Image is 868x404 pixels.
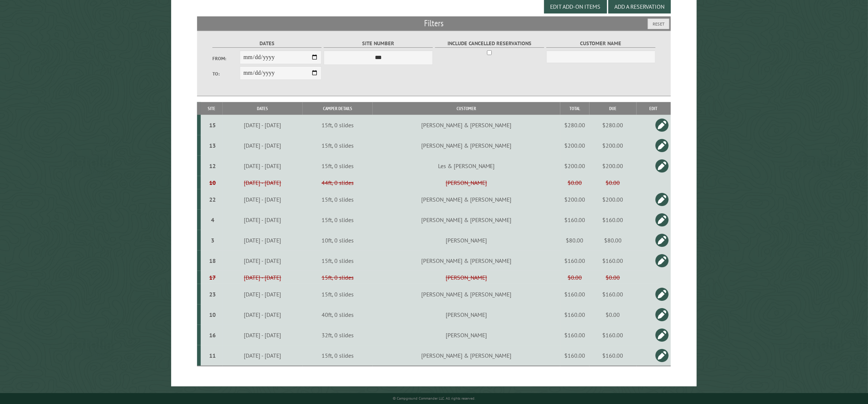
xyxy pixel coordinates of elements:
td: 15ft, 0 slides [303,115,372,135]
td: 15ft, 0 slides [303,156,372,176]
td: [PERSON_NAME] [373,325,560,345]
div: 12 [204,162,221,170]
div: [DATE] - [DATE] [224,142,302,149]
div: [DATE] - [DATE] [224,237,302,244]
td: [PERSON_NAME] & [PERSON_NAME] [373,189,560,210]
div: [DATE] - [DATE] [224,179,302,186]
label: Customer Name [546,39,656,48]
td: [PERSON_NAME] & [PERSON_NAME] [373,115,560,135]
td: 32ft, 0 slides [303,325,372,345]
th: Dates [223,102,303,115]
td: $160.00 [560,210,589,230]
td: $0.00 [589,304,637,325]
td: $280.00 [589,115,637,135]
td: 15ft, 0 slides [303,210,372,230]
div: [DATE] - [DATE] [224,162,302,170]
div: [DATE] - [DATE] [224,274,302,281]
td: $160.00 [560,325,589,345]
td: $160.00 [589,325,637,345]
td: $200.00 [589,189,637,210]
td: [PERSON_NAME] [373,230,560,250]
td: $200.00 [589,135,637,156]
div: [DATE] - [DATE] [224,216,302,224]
div: 10 [204,179,221,186]
td: 15ft, 0 slides [303,271,372,284]
td: 15ft, 0 slides [303,284,372,304]
td: $160.00 [560,284,589,304]
td: 44ft, 0 slides [303,176,372,189]
td: $0.00 [589,176,637,189]
td: $160.00 [560,250,589,271]
th: Edit [637,102,671,115]
div: 22 [204,196,221,203]
div: [DATE] - [DATE] [224,331,302,339]
div: 23 [204,291,221,298]
div: 16 [204,331,221,339]
th: Camper Details [303,102,372,115]
td: [PERSON_NAME] & [PERSON_NAME] [373,284,560,304]
div: 11 [204,352,221,359]
th: Total [560,102,589,115]
td: $0.00 [589,271,637,284]
td: $160.00 [560,345,589,366]
td: $80.00 [589,230,637,250]
th: Site [201,102,222,115]
td: 15ft, 0 slides [303,189,372,210]
label: Dates [212,39,322,48]
td: $0.00 [560,271,589,284]
div: [DATE] - [DATE] [224,257,302,264]
div: 18 [204,257,221,264]
div: 4 [204,216,221,224]
td: 10ft, 0 slides [303,230,372,250]
td: $200.00 [560,189,589,210]
label: To: [212,70,240,77]
td: $160.00 [589,345,637,366]
label: Site Number [324,39,433,48]
div: [DATE] - [DATE] [224,352,302,359]
td: $200.00 [589,156,637,176]
div: 10 [204,311,221,318]
td: $160.00 [589,250,637,271]
td: $80.00 [560,230,589,250]
td: [PERSON_NAME] & [PERSON_NAME] [373,250,560,271]
td: [PERSON_NAME] & [PERSON_NAME] [373,210,560,230]
div: [DATE] - [DATE] [224,311,302,318]
div: [DATE] - [DATE] [224,291,302,298]
small: © Campground Commander LLC. All rights reserved. [393,396,475,401]
button: Reset [648,19,669,29]
div: 15 [204,121,221,129]
h2: Filters [197,16,671,30]
td: $280.00 [560,115,589,135]
label: Include Cancelled Reservations [435,39,544,48]
div: [DATE] - [DATE] [224,196,302,203]
div: 17 [204,274,221,281]
th: Due [589,102,637,115]
td: [PERSON_NAME] & [PERSON_NAME] [373,345,560,366]
td: [PERSON_NAME] & [PERSON_NAME] [373,135,560,156]
td: $160.00 [589,284,637,304]
td: 15ft, 0 slides [303,135,372,156]
td: [PERSON_NAME] [373,271,560,284]
label: From: [212,55,240,62]
td: Les & [PERSON_NAME] [373,156,560,176]
td: $160.00 [560,304,589,325]
td: [PERSON_NAME] [373,176,560,189]
div: 3 [204,237,221,244]
td: 15ft, 0 slides [303,345,372,366]
td: $0.00 [560,176,589,189]
td: $160.00 [589,210,637,230]
td: $200.00 [560,156,589,176]
td: 40ft, 0 slides [303,304,372,325]
td: $200.00 [560,135,589,156]
td: [PERSON_NAME] [373,304,560,325]
td: 15ft, 0 slides [303,250,372,271]
div: 13 [204,142,221,149]
th: Customer [373,102,560,115]
div: [DATE] - [DATE] [224,121,302,129]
